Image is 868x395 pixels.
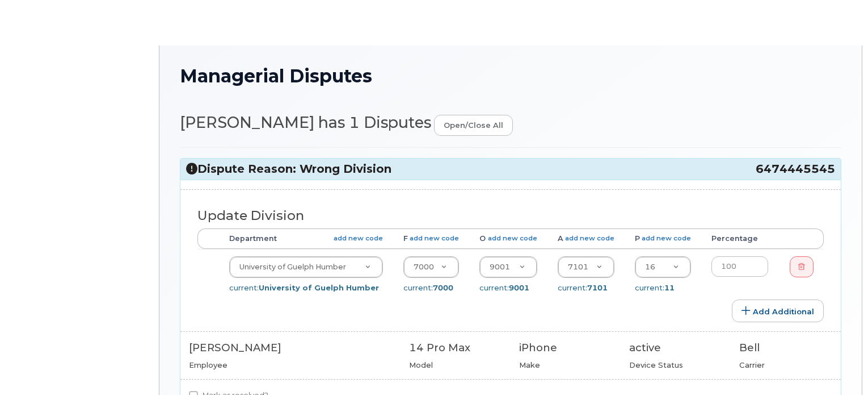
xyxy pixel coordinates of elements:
strong: University of Guelph Humber [259,283,379,292]
a: 16 [635,257,690,277]
a: add new code [488,234,537,243]
a: Add Additional [732,300,824,322]
a: University of Guelph Humber [230,257,382,277]
div: Employee [189,360,392,371]
th: A [547,228,625,249]
div: iPhone [519,340,612,355]
div: Carrier [739,360,832,371]
a: add new code [410,234,459,243]
h3: Update Division [197,209,824,223]
span: current: [479,283,529,292]
h2: [PERSON_NAME] has 1 Disputes [180,114,841,136]
span: 6474445545 [756,161,835,177]
span: current: [403,283,453,292]
span: current: [229,283,379,292]
div: active [629,340,722,355]
a: 7101 [558,257,614,277]
div: Device Status [629,360,722,371]
a: add new code [642,234,691,243]
span: current: [635,283,675,292]
span: 7000 [414,263,434,271]
span: 16 [645,263,655,271]
a: add new code [565,234,614,243]
span: University of Guelph Humber [239,263,346,271]
div: Model [409,360,502,371]
div: 14 Pro Max [409,340,502,355]
h3: Dispute Reason: Wrong Division [186,161,835,177]
th: Percentage [701,228,778,249]
strong: 7000 [433,283,453,292]
span: 7101 [568,263,588,271]
a: 7000 [404,257,458,277]
div: [PERSON_NAME] [189,340,392,355]
a: add new code [334,234,383,243]
th: P [625,228,701,249]
th: F [393,228,469,249]
th: Department [219,228,393,249]
strong: 11 [664,283,675,292]
a: open/close all [434,115,513,136]
h1: Managerial Disputes [180,66,841,86]
div: Make [519,360,612,371]
div: Bell [739,340,832,355]
span: current: [558,283,608,292]
strong: 9001 [509,283,529,292]
strong: 7101 [587,283,608,292]
th: O [469,228,547,249]
span: 9001 [490,263,510,271]
a: 9001 [480,257,536,277]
